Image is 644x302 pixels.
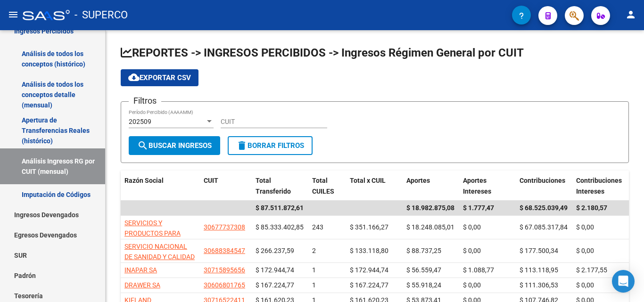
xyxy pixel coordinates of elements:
[312,266,316,274] span: 1
[403,171,459,202] datatable-header-cell: Aportes
[204,223,245,231] span: 30677737308
[520,247,558,254] span: $ 177.500,34
[74,5,128,25] span: - SUPERCO
[308,171,346,202] datatable-header-cell: Total CUILES
[252,171,308,202] datatable-header-cell: Total Transferido
[406,204,454,212] span: $ 18.982.875,08
[124,177,164,184] span: Razón Social
[124,243,195,282] span: SERVICIO NACIONAL DE SANIDAD Y CALIDAD AGROALIMENTARIA SENASA
[520,177,565,184] span: Contribuciones
[128,72,140,83] mat-icon: cloud_download
[346,171,403,202] datatable-header-cell: Total x CUIL
[516,171,572,202] datatable-header-cell: Contribuciones
[463,247,481,254] span: $ 0,00
[406,223,454,231] span: $ 18.248.085,01
[204,177,218,184] span: CUIT
[612,270,635,293] div: Open Intercom Messenger
[129,118,151,125] span: 202509
[121,171,200,202] datatable-header-cell: Razón Social
[228,136,313,155] button: Borrar Filtros
[256,247,294,254] span: $ 266.237,59
[312,177,334,195] span: Total CUILES
[463,177,491,195] span: Aportes Intereses
[576,223,594,231] span: $ 0,00
[350,281,388,289] span: $ 167.224,77
[204,247,245,254] span: 30688384547
[520,281,558,289] span: $ 111.306,53
[312,247,316,254] span: 2
[236,141,304,150] span: Borrar Filtros
[406,266,441,274] span: $ 56.559,47
[312,223,323,231] span: 243
[204,281,245,289] span: 30606801765
[576,247,594,254] span: $ 0,00
[350,247,388,254] span: $ 133.118,80
[124,266,157,274] span: INAPAR SA
[459,171,516,202] datatable-header-cell: Aportes Intereses
[463,281,481,289] span: $ 0,00
[572,171,629,202] datatable-header-cell: Contribuciones Intereses
[520,266,558,274] span: $ 113.118,95
[129,94,161,107] h3: Filtros
[520,223,568,231] span: $ 67.085.317,84
[121,46,524,59] span: REPORTES -> INGRESOS PERCIBIDOS -> Ingresos Régimen General por CUIT
[350,266,388,274] span: $ 172.944,74
[463,266,494,274] span: $ 1.088,77
[124,219,182,291] span: SERVICIOS Y PRODUCTOS PARA BEBIDAS REFRESCANTES SOCIEDAD DE RESPONSABILIDAD LIMITADA
[625,9,636,20] mat-icon: person
[576,177,622,195] span: Contribuciones Intereses
[256,223,304,231] span: $ 85.333.402,85
[128,73,191,82] span: Exportar CSV
[204,266,245,274] span: 30715895656
[236,140,248,151] mat-icon: delete
[350,223,388,231] span: $ 351.166,27
[576,204,607,212] span: $ 2.180,57
[256,177,291,195] span: Total Transferido
[200,171,252,202] datatable-header-cell: CUIT
[576,266,607,274] span: $ 2.177,55
[406,281,441,289] span: $ 55.918,24
[256,204,304,212] span: $ 87.511.872,61
[463,204,494,212] span: $ 1.777,47
[406,177,430,184] span: Aportes
[463,223,481,231] span: $ 0,00
[312,281,316,289] span: 1
[520,204,568,212] span: $ 68.525.039,49
[121,69,198,86] button: Exportar CSV
[406,247,441,254] span: $ 88.737,25
[137,141,212,150] span: Buscar Ingresos
[256,266,294,274] span: $ 172.944,74
[137,140,149,151] mat-icon: search
[576,281,594,289] span: $ 0,00
[124,281,160,289] span: DRAWER SA
[8,9,19,20] mat-icon: menu
[129,136,220,155] button: Buscar Ingresos
[350,177,386,184] span: Total x CUIL
[256,281,294,289] span: $ 167.224,77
